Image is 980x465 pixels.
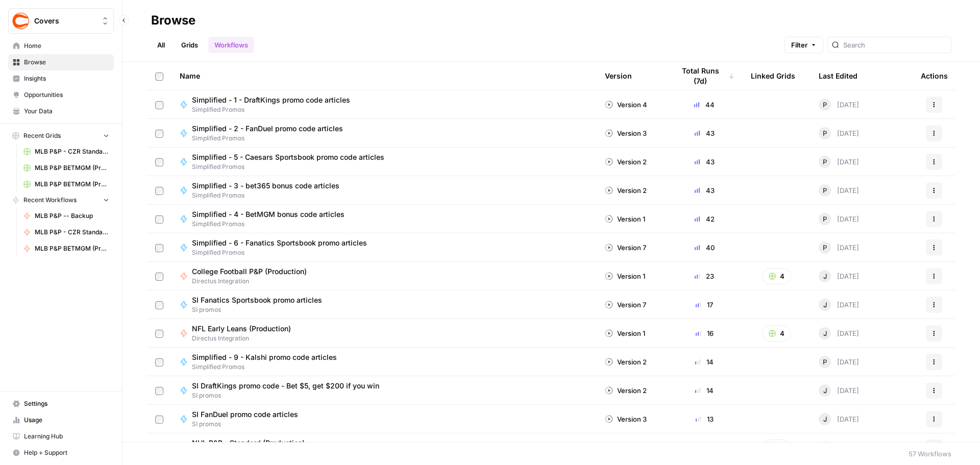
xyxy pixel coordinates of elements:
[192,219,353,229] span: Simplified Promos
[674,62,734,90] div: Total Runs (7d)
[909,449,951,459] div: 57 Workflows
[19,160,114,176] a: MLB P&P BETMGM (Production) Grid
[819,356,859,368] div: [DATE]
[24,107,109,116] span: Your Data
[192,95,350,105] span: Simplified - 1 - DraftKings promo code articles
[674,414,734,424] div: 13
[819,270,859,282] div: [DATE]
[8,412,114,428] a: Usage
[19,208,114,224] a: MLB P&P -- Backup
[192,248,375,257] span: Simplified Promos
[180,438,589,457] a: NHL P&P - Standard (Production)Directus Integration
[819,299,859,311] div: [DATE]
[674,385,734,396] div: 14
[192,305,330,314] span: SI promos
[605,214,645,224] div: Version 1
[192,391,387,400] span: SI promos
[35,147,109,156] span: MLB P&P - CZR Standard (Production) Grid
[823,300,827,310] span: J
[34,16,96,26] span: Covers
[180,381,589,400] a: SI DraftKings promo code - Bet $5, get $200 if you winSI promos
[8,54,114,70] a: Browse
[192,334,299,343] span: Directus Integration
[8,38,114,54] a: Home
[19,176,114,192] a: MLB P&P BETMGM (Production) Grid (1)
[674,157,734,167] div: 43
[8,70,114,87] a: Insights
[605,185,647,195] div: Version 2
[180,181,589,200] a: Simplified - 3 - bet365 bonus code articlesSimplified Promos
[823,328,827,338] span: J
[605,328,645,338] div: Version 1
[823,271,827,281] span: J
[24,415,109,425] span: Usage
[175,37,204,53] a: Grids
[192,277,315,286] span: Directus Integration
[605,128,647,138] div: Version 3
[192,352,337,362] span: Simplified - 9 - Kalshi promo code articles
[192,409,298,420] span: SI FanDuel promo code articles
[674,128,734,138] div: 43
[819,184,859,197] div: [DATE]
[192,209,345,219] span: Simplified - 4 - BetMGM bonus code articles
[763,439,791,456] button: 1
[605,357,647,367] div: Version 2
[208,37,254,53] a: Workflows
[180,266,589,286] a: College Football P&P (Production)Directus Integration
[823,357,827,367] span: P
[762,268,791,284] button: 4
[823,128,827,138] span: P
[192,238,367,248] span: Simplified - 6 - Fanatics Sportsbook promo articles
[19,224,114,240] a: MLB P&P - CZR Standard (Production)
[23,195,77,205] span: Recent Workflows
[819,327,859,339] div: [DATE]
[19,143,114,160] a: MLB P&P - CZR Standard (Production) Grid
[762,325,791,341] button: 4
[819,156,859,168] div: [DATE]
[8,192,114,208] button: Recent Workflows
[8,128,114,143] button: Recent Grids
[823,242,827,253] span: P
[192,420,306,429] span: SI promos
[823,385,827,396] span: J
[180,95,589,114] a: Simplified - 1 - DraftKings promo code articlesSimplified Promos
[8,8,114,34] button: Workspace: Covers
[605,414,647,424] div: Version 3
[674,300,734,310] div: 17
[823,214,827,224] span: P
[23,131,61,140] span: Recent Grids
[180,124,589,143] a: Simplified - 2 - FanDuel promo code articlesSimplified Promos
[24,74,109,83] span: Insights
[192,266,307,277] span: College Football P&P (Production)
[823,414,827,424] span: J
[192,191,348,200] span: Simplified Promos
[19,240,114,257] a: MLB P&P BETMGM (Production)
[8,396,114,412] a: Settings
[24,448,109,457] span: Help + Support
[180,152,589,172] a: Simplified - 5 - Caesars Sportsbook promo code articlesSimplified Promos
[819,62,857,90] div: Last Edited
[180,62,589,90] div: Name
[192,134,351,143] span: Simplified Promos
[674,185,734,195] div: 43
[8,103,114,119] a: Your Data
[605,271,645,281] div: Version 1
[605,300,646,310] div: Version 7
[180,238,589,257] a: Simplified - 6 - Fanatics Sportsbook promo articlesSimplified Promos
[819,99,859,111] div: [DATE]
[674,214,734,224] div: 42
[35,180,109,189] span: MLB P&P BETMGM (Production) Grid (1)
[674,242,734,253] div: 40
[823,157,827,167] span: P
[674,357,734,367] div: 14
[751,62,795,90] div: Linked Grids
[605,242,646,253] div: Version 7
[24,41,109,51] span: Home
[151,12,195,29] div: Browse
[605,100,647,110] div: Version 4
[35,228,109,237] span: MLB P&P - CZR Standard (Production)
[192,381,379,391] span: SI DraftKings promo code - Bet $5, get $200 if you win
[791,40,807,50] span: Filter
[674,100,734,110] div: 44
[674,271,734,281] div: 23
